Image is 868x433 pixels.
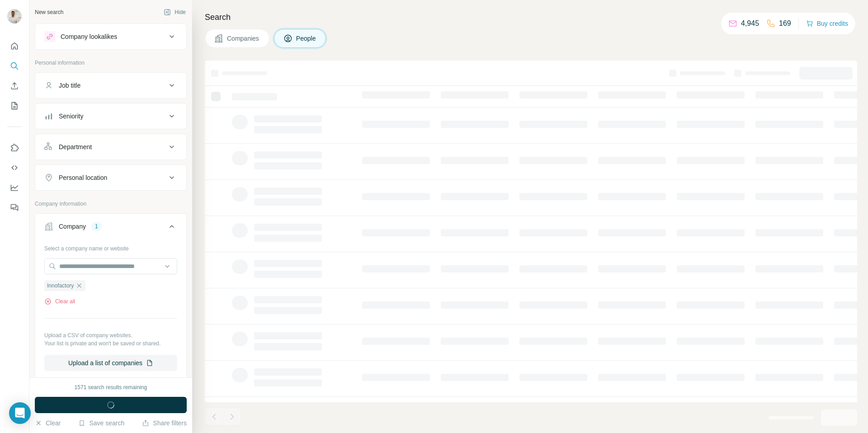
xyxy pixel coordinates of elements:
button: Upload a list of companies [44,355,177,371]
p: Upload a CSV of company websites. [44,331,177,339]
button: Personal location [35,167,186,188]
div: Department [59,142,92,151]
button: Use Surfe on LinkedIn [7,140,22,156]
p: Company information [35,200,187,208]
button: Clear [35,419,61,428]
button: Hide [157,5,192,19]
span: People [296,34,317,43]
div: Seniority [59,112,83,121]
span: Companies [227,34,260,43]
div: Company [59,222,86,231]
h4: Search [205,11,857,24]
div: Personal location [59,173,107,182]
button: Company1 [35,216,186,241]
div: Select a company name or website [44,241,177,253]
div: Job title [59,81,80,90]
p: Your list is private and won't be saved or shared. [44,339,177,348]
button: Quick start [7,38,22,54]
button: Buy credits [806,17,848,30]
button: Save search [78,419,124,428]
button: Enrich CSV [7,78,22,94]
button: Department [35,136,186,158]
p: Personal information [35,59,187,67]
button: Clear all [44,297,75,306]
div: Company lookalikes [61,32,117,41]
button: Dashboard [7,179,22,196]
p: 169 [779,18,791,29]
button: Seniority [35,105,186,127]
img: Avatar [7,9,22,24]
button: Search [7,58,22,74]
button: Job title [35,75,186,96]
div: Open Intercom Messenger [9,402,31,424]
button: Use Surfe API [7,160,22,176]
div: 1571 search results remaining [75,383,147,391]
button: My lists [7,98,22,114]
button: Feedback [7,199,22,216]
button: Share filters [142,419,187,428]
div: New search [35,8,63,16]
span: Innofactory [47,282,74,290]
div: 1 [91,222,102,231]
button: Company lookalikes [35,26,186,47]
p: 4,945 [741,18,759,29]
